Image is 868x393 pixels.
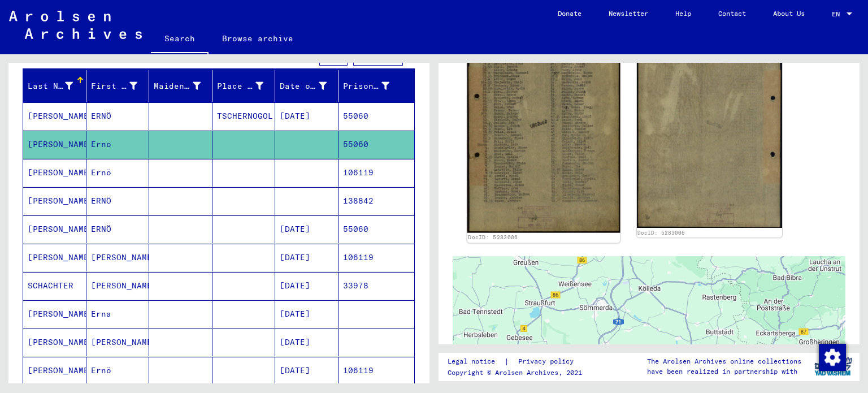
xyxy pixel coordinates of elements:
div: Place of Birth [217,77,278,95]
mat-header-cell: Place of Birth [212,70,276,102]
div: Date of Birth [280,80,327,92]
mat-cell: [PERSON_NAME] [86,244,150,271]
p: The Arolsen Archives online collections [647,356,801,366]
mat-cell: [PERSON_NAME] [86,329,150,356]
mat-cell: [PERSON_NAME] [23,187,86,215]
div: First Name [91,77,152,95]
mat-cell: [PERSON_NAME] [23,131,86,158]
mat-cell: 106119 [338,159,415,187]
mat-cell: TSCHERNOGOL [212,102,276,130]
mat-cell: Ernö [86,357,150,385]
a: Privacy policy [509,356,587,368]
div: Prisoner # [343,80,390,92]
a: DocID: 5283006 [637,230,685,236]
mat-cell: [DATE] [275,357,338,385]
mat-cell: Erno [86,131,150,158]
div: Date of Birth [280,77,341,95]
div: | [448,356,587,368]
mat-header-cell: Last Name [23,70,86,102]
img: 002.jpg [637,23,783,228]
mat-cell: [DATE] [275,215,338,243]
mat-cell: [PERSON_NAME] [23,215,86,243]
mat-cell: [DATE] [275,300,338,328]
mat-cell: 138842 [338,187,415,215]
div: Last Name [28,77,87,95]
mat-header-cell: Date of Birth [275,70,338,102]
mat-cell: ERNÖ [86,187,150,215]
mat-cell: 106119 [338,357,415,385]
div: Prisoner # [343,77,404,95]
img: yv_logo.png [812,352,854,381]
mat-header-cell: First Name [86,70,150,102]
mat-header-cell: Maiden Name [149,70,212,102]
img: Change consent [819,344,846,371]
mat-cell: [DATE] [275,329,338,356]
a: Legal notice [448,356,504,368]
div: Maiden Name [154,80,201,92]
mat-cell: [PERSON_NAME] [86,272,150,300]
mat-cell: Erna [86,300,150,328]
mat-cell: [PERSON_NAME] [23,357,86,385]
mat-cell: 55060 [338,102,415,130]
mat-header-cell: Prisoner # [338,70,415,102]
p: have been realized in partnership with [647,366,801,377]
div: Place of Birth [217,80,264,92]
mat-cell: [PERSON_NAME] [23,300,86,328]
span: EN [832,10,844,18]
mat-cell: ERNÖ [86,102,150,130]
mat-cell: 106119 [338,244,415,271]
mat-cell: 55060 [338,215,415,243]
div: Maiden Name [154,77,215,95]
p: Copyright © Arolsen Archives, 2021 [448,368,587,378]
mat-cell: [PERSON_NAME] [23,329,86,356]
mat-cell: 55060 [338,131,415,158]
mat-cell: SCHACHTER [23,272,86,300]
mat-cell: 33978 [338,272,415,300]
a: Browse archive [209,25,307,52]
div: Last Name [28,80,73,92]
mat-cell: [DATE] [275,244,338,271]
mat-cell: [DATE] [275,272,338,300]
img: Arolsen_neg.svg [9,11,142,39]
img: 001.jpg [467,18,620,233]
mat-cell: [PERSON_NAME] [23,159,86,187]
div: First Name [91,80,138,92]
a: Search [151,25,209,54]
mat-cell: [PERSON_NAME] [23,102,86,130]
mat-cell: Ernö [86,159,150,187]
mat-cell: ERNÖ [86,215,150,243]
mat-cell: [DATE] [275,102,338,130]
a: DocID: 5283006 [468,234,518,241]
mat-cell: [PERSON_NAME] [23,244,86,271]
